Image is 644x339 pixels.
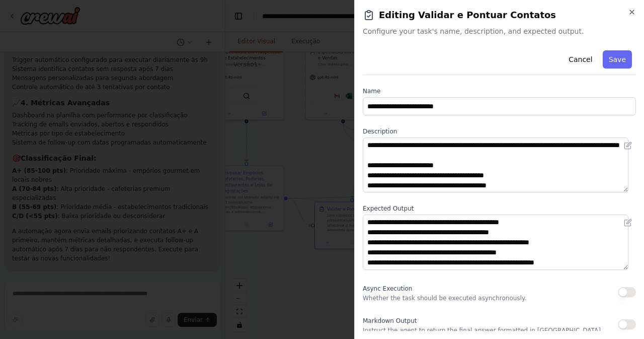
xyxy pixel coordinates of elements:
[562,50,598,69] button: Cancel
[363,205,636,213] label: Expected Output
[622,140,634,152] button: Open in editor
[363,317,417,324] span: Markdown Output
[363,294,526,302] p: Whether the task should be executed asynchronously.
[363,87,636,95] label: Name
[363,8,636,22] h2: Editing Validar e Pontuar Contatos
[363,326,601,334] p: Instruct the agent to return the final answer formatted in [GEOGRAPHIC_DATA]
[603,50,632,69] button: Save
[363,26,636,36] span: Configure your task's name, description, and expected output.
[363,285,412,292] span: Async Execution
[363,127,636,135] label: Description
[622,217,634,229] button: Open in editor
